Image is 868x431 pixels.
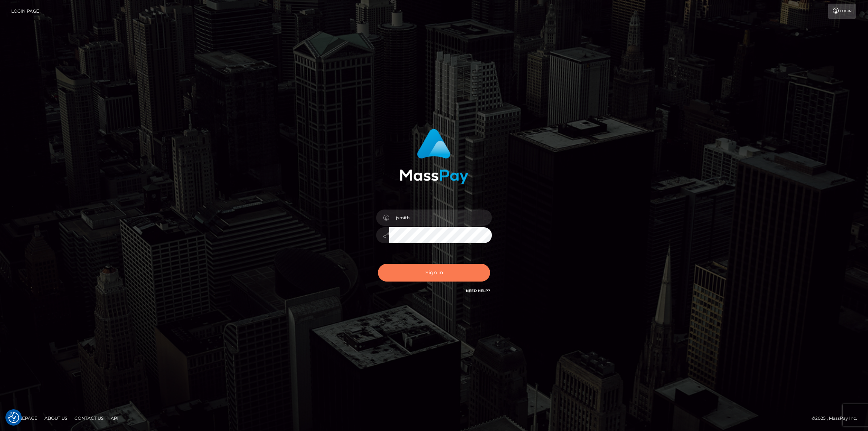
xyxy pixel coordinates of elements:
a: About Us [42,413,70,424]
a: Login Page [11,4,39,19]
button: Sign in [378,264,490,282]
a: API [108,413,122,424]
img: Revisit consent button [8,412,19,423]
a: Login [828,4,856,19]
img: MassPay Login [400,129,468,184]
input: Username... [389,210,492,226]
a: Contact Us [72,413,106,424]
a: Need Help? [466,288,490,293]
div: © 2025 , MassPay Inc. [812,414,863,422]
a: Homepage [8,413,40,424]
button: Consent Preferences [8,412,19,423]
